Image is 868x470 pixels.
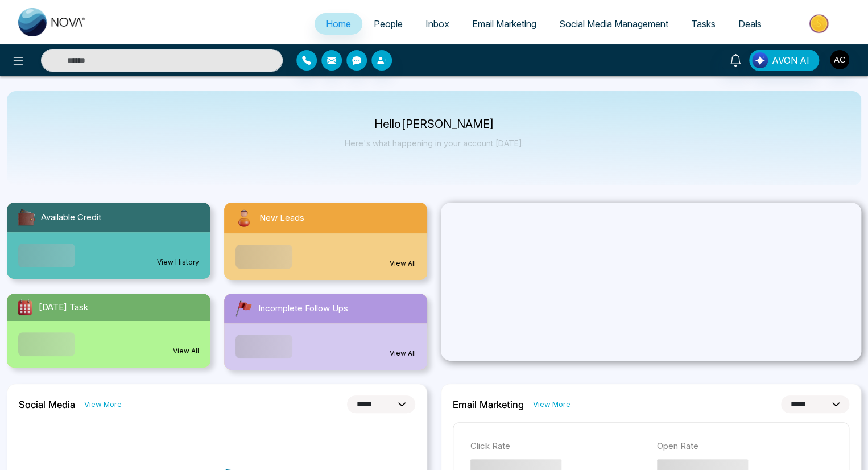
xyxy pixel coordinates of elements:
span: People [374,18,403,30]
span: Email Marketing [472,18,536,30]
a: View More [84,399,122,410]
a: Social Media Management [548,13,680,35]
a: Home [315,13,362,35]
a: New LeadsView All [217,203,435,280]
img: Lead Flow [752,52,768,68]
a: View All [173,346,199,356]
a: View All [390,258,416,269]
p: Click Rate [470,440,646,453]
a: Tasks [680,13,727,35]
button: AVON AI [749,50,819,71]
img: User Avatar [830,50,849,69]
a: People [362,13,414,35]
p: Open Rate [657,440,832,453]
img: Market-place.gif [779,11,861,36]
a: View All [390,348,416,358]
span: Incomplete Follow Ups [258,302,348,315]
img: Nova CRM Logo [18,8,86,36]
img: availableCredit.svg [16,207,36,228]
img: newLeads.svg [233,207,255,229]
a: Email Marketing [461,13,548,35]
img: followUps.svg [233,298,254,319]
a: View More [533,399,571,410]
img: todayTask.svg [16,298,34,316]
a: Deals [727,13,773,35]
p: Hello [PERSON_NAME] [345,119,524,129]
a: Inbox [414,13,461,35]
span: [DATE] Task [39,301,88,314]
span: Social Media Management [559,18,668,30]
h2: Email Marketing [453,399,524,410]
a: View History [157,257,199,267]
span: Available Credit [41,211,101,224]
span: AVON AI [772,53,809,67]
span: Inbox [425,18,449,30]
a: Incomplete Follow UpsView All [217,294,435,370]
h2: Social Media [19,399,75,410]
span: Home [326,18,351,30]
span: Deals [738,18,762,30]
p: Here's what happening in your account [DATE]. [345,138,524,148]
span: New Leads [259,212,304,225]
span: Tasks [691,18,716,30]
